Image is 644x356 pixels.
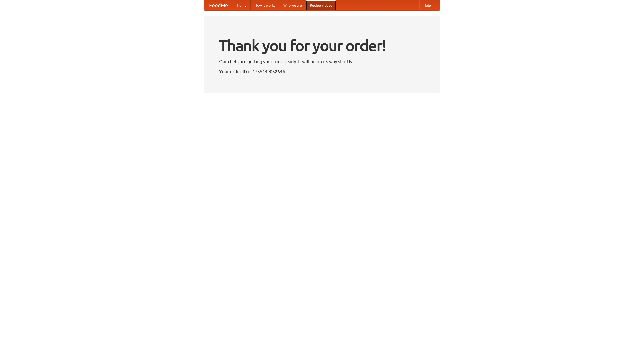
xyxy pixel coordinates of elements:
a: Home [233,0,251,10]
a: Who we are [279,0,306,10]
a: Help [419,0,435,10]
a: FoodMe [204,0,233,10]
a: How it works [251,0,279,10]
p: Your order ID is 1755149052646. [219,68,425,75]
a: Recipe videos [306,0,336,10]
p: Our chefs are getting your food ready. It will be on its way shortly. [219,58,425,65]
h1: Thank you for your order! [219,33,425,58]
